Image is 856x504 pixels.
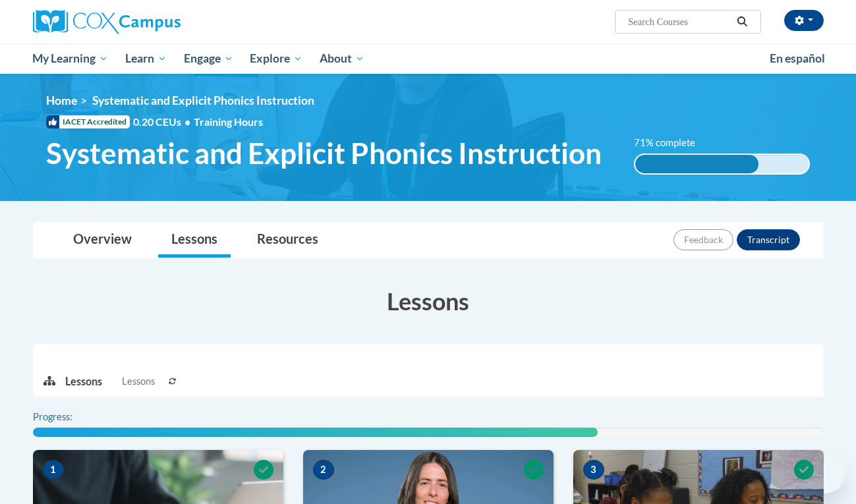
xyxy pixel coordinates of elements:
[313,460,334,480] span: 2
[770,51,825,65] span: En español
[46,94,77,107] a: Home
[803,451,845,493] iframe: Button to launch messaging window
[732,14,752,30] button: Search
[634,136,710,150] label: 71% complete
[92,94,314,107] span: Systematic and Explicit Phonics Instruction
[175,43,242,74] a: Engage
[241,43,311,74] a: Explore
[33,10,283,34] a: Cox Campus
[33,410,109,424] label: Progress:
[194,115,263,128] span: Training Hours
[311,43,373,74] a: About
[122,374,155,389] span: Lessons
[46,115,130,128] span: IACET Accredited
[60,223,145,258] a: Overview
[43,460,64,480] span: 1
[125,51,167,67] span: Learn
[33,10,181,34] img: Cox Campus
[24,43,117,74] a: My Learning
[784,10,824,31] button: Account Settings
[46,136,602,171] span: Systematic and Explicit Phonics Instruction
[158,223,231,258] a: Lessons
[583,460,604,480] span: 3
[33,285,824,318] h3: Lessons
[184,51,233,67] span: Engage
[320,51,364,67] span: About
[133,115,194,129] span: 0.20 CEUs
[673,229,733,250] button: Feedback
[65,374,102,389] p: Lessons
[32,51,108,67] span: My Learning
[117,43,175,74] a: Learn
[185,115,190,128] span: •
[635,155,758,173] div: 71% complete
[244,223,331,258] a: Resources
[761,45,834,72] a: En español
[627,14,732,30] input: Search Courses
[13,43,843,74] div: Main menu
[737,229,800,250] button: Transcript
[250,51,302,67] span: Explore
